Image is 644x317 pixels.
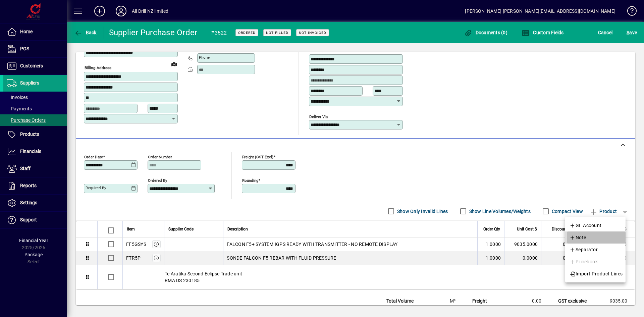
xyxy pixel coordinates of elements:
span: GL Account [570,221,602,229]
span: Import Product Lines [570,270,623,278]
button: Import Product Lines [565,268,626,280]
button: Separator [565,244,626,256]
button: Pricebook [565,256,626,268]
button: GL Account [565,219,626,231]
span: Separator [570,246,598,254]
span: Note [570,233,586,242]
button: Note [565,231,626,244]
span: Pricebook [570,258,598,266]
